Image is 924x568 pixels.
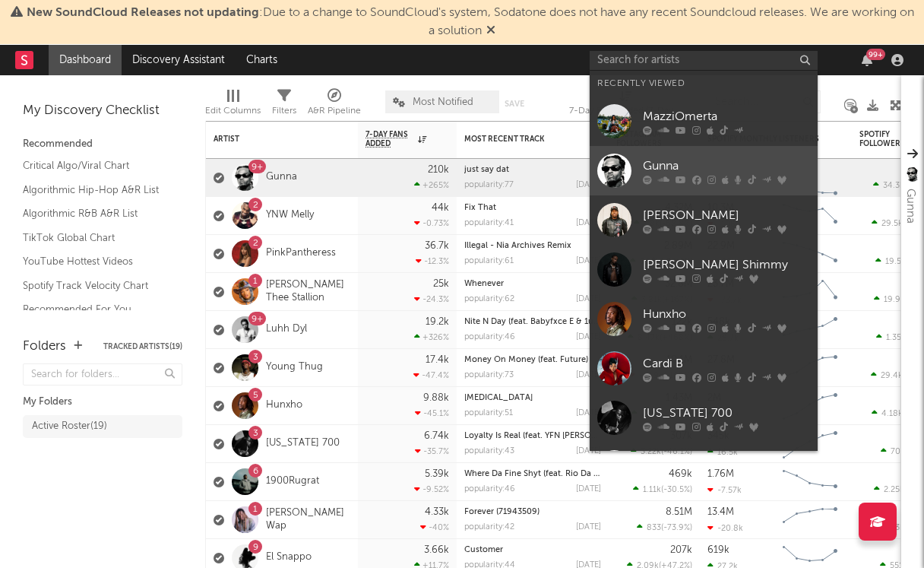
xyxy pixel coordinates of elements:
div: Whenever [464,280,601,288]
div: [DATE] [576,219,601,227]
a: Spotify Track Velocity Chart [23,278,167,294]
div: popularity: 73 [464,371,514,379]
div: Hunxho [643,305,810,323]
div: A&R Pipeline [308,102,361,120]
div: [DATE] [576,409,601,417]
div: popularity: 43 [464,447,514,455]
div: Recommended [23,135,182,154]
a: Young Thug [266,361,323,374]
div: Customer [464,546,601,554]
div: 9.88k [423,393,449,403]
div: Edit Columns [205,83,261,127]
a: [PERSON_NAME] [590,195,818,245]
input: Search for artists [590,51,818,70]
div: [DATE] [576,371,601,379]
span: -73.9 % [663,524,690,532]
div: Loyalty Is Real (feat. YFN Lucci) [464,432,601,440]
div: 19.2k [426,317,449,327]
a: Fix That [464,204,496,212]
span: Dismiss [486,25,495,37]
div: A&R Pipeline [308,83,361,127]
a: [PERSON_NAME] Wap [266,507,350,533]
div: Forever (71943509) [464,508,601,516]
span: Most Notified [413,97,473,107]
span: 19.9k [884,296,905,304]
div: Illegal - Nia Archives Remix [464,242,601,250]
a: YNW Melly [266,209,314,222]
div: -45.1 % [415,408,449,418]
button: 99+ [862,54,872,66]
div: [DATE] [576,181,601,189]
div: [DATE] [576,257,601,265]
div: [DATE] [576,333,601,341]
div: Where Da Fine Shyt (feat. Rio Da Yung Og) [464,470,601,478]
div: -0.73 % [414,218,449,228]
input: Search for folders... [23,363,182,386]
a: El Snappo [590,443,818,492]
div: -20.8k [707,523,743,533]
div: popularity: 41 [464,219,514,227]
div: 207k [670,545,692,555]
a: [US_STATE] 700 [590,393,818,443]
div: 25k [433,279,449,289]
div: 4.33k [425,507,449,517]
div: popularity: 46 [464,333,515,341]
span: 34.3k [883,182,904,190]
a: [PERSON_NAME] Shimmy [590,245,818,294]
a: Nite N Day (feat. Babyfxce E & 1up Tee) [464,318,618,326]
div: 619k [707,545,729,555]
div: ( ) [637,522,692,532]
div: My Discovery Checklist [23,102,182,120]
div: Recently Viewed [597,75,810,93]
a: Luhh Dyl [266,323,307,336]
div: 210k [428,165,449,175]
span: 3.22k [641,448,661,456]
div: just say dat [464,166,601,174]
a: just say dat [464,166,509,174]
button: Save [505,100,524,108]
div: Most Recent Track [464,135,578,144]
div: -12.3 % [416,256,449,266]
div: [PERSON_NAME] [643,206,810,224]
div: 16.5k [707,447,738,457]
div: Fix That [464,204,601,212]
span: -30.5 % [663,486,690,494]
div: Bedrest [464,394,601,402]
div: +326 % [414,332,449,342]
div: Gunna [643,157,810,175]
div: 469k [669,469,692,479]
a: TikTok Global Chart [23,230,167,246]
div: 17.4k [426,355,449,365]
div: popularity: 46 [464,485,515,493]
div: Filters [272,83,296,127]
a: Forever (71943509) [464,508,540,516]
div: -40 % [420,522,449,532]
span: 833 [647,524,661,532]
div: 13.4M [707,507,734,517]
a: 1900Rugrat [266,475,319,488]
a: MazziOmerta [590,97,818,146]
div: -7.57k [707,485,742,495]
span: 1.35k [886,334,906,342]
div: 1.76M [707,469,734,479]
a: Illegal - Nia Archives Remix [464,242,571,250]
a: Cardi B [590,344,818,393]
div: Nite N Day (feat. Babyfxce E & 1up Tee) [464,318,601,326]
div: -47.4 % [413,370,449,380]
a: Gunna [590,146,818,195]
a: Discovery Assistant [122,45,236,75]
a: Whenever [464,280,504,288]
span: 2.25k [884,486,904,494]
a: [PERSON_NAME] Thee Stallion [266,279,350,305]
a: Charts [236,45,288,75]
div: Active Roster ( 19 ) [32,417,107,436]
div: [DATE] [576,447,601,455]
div: -24.3 % [414,294,449,304]
span: -46.1 % [663,448,690,456]
div: MazziOmerta [643,107,810,125]
a: PinkPantheress [266,247,336,260]
div: 5.39k [425,469,449,479]
div: Folders [23,338,66,356]
span: 1.11k [643,486,661,494]
a: Customer [464,546,503,554]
